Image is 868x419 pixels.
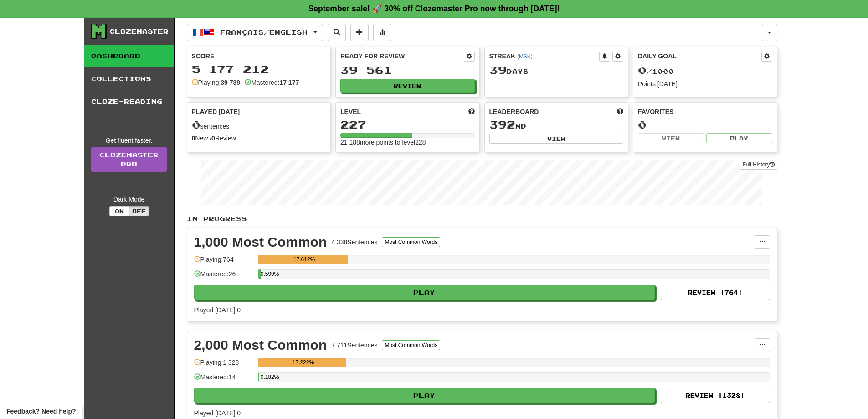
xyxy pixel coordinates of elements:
[192,134,326,143] div: New / Review
[638,67,674,75] span: / 1000
[187,24,323,41] button: Français/English
[740,160,777,170] button: Full History
[192,118,200,131] span: 0
[340,79,475,93] button: Review
[194,358,253,373] div: Playing: 1 328
[91,195,167,204] div: Dark Mode
[109,206,129,216] button: On
[638,119,772,130] div: 0
[261,255,348,264] div: 17.612%
[382,340,440,350] button: Most Common Words
[109,27,169,36] div: Clozemaster
[489,134,624,144] button: View
[129,206,149,216] button: Off
[489,64,624,76] div: Day s
[192,107,240,116] span: Played [DATE]
[489,119,624,131] div: nd
[706,133,772,143] button: Play
[661,388,770,403] button: Review (1328)
[638,52,761,62] div: Daily Goal
[331,341,377,350] div: 7 711 Sentences
[638,79,772,88] div: Points [DATE]
[91,136,167,145] div: Get fluent faster.
[638,63,647,76] span: 0
[350,24,369,41] button: Add sentence to collection
[517,53,533,60] a: (MSK)
[194,372,253,388] div: Mastered: 14
[468,107,475,116] span: Score more points to level up
[340,64,475,76] div: 39 561
[192,119,326,131] div: sentences
[328,24,346,41] button: Search sentences
[638,133,704,143] button: View
[194,255,253,270] div: Playing: 764
[187,214,777,223] p: In Progress
[331,238,377,247] div: 4 338 Sentences
[192,52,326,61] div: Score
[194,269,253,285] div: Mastered: 26
[192,134,195,142] strong: 0
[661,285,770,300] button: Review (764)
[245,78,299,87] div: Mastered:
[340,52,464,61] div: Ready for Review
[84,90,174,113] a: Cloze-Reading
[91,147,167,172] a: ClozemasterPro
[6,407,76,416] span: Open feedback widget
[382,237,440,247] button: Most Common Words
[489,52,600,61] div: Streak
[638,107,772,116] div: Favorites
[194,235,327,249] div: 1,000 Most Common
[373,24,391,41] button: More stats
[194,409,241,417] span: Played [DATE]: 0
[211,134,215,142] strong: 0
[192,63,326,75] div: 5 177 212
[84,45,174,67] a: Dashboard
[261,358,346,367] div: 17.222%
[84,67,174,90] a: Collections
[194,306,241,314] span: Played [DATE]: 0
[489,118,515,131] span: 392
[221,79,240,86] strong: 39 739
[340,107,361,116] span: Level
[489,63,507,76] span: 39
[194,338,327,352] div: 2,000 Most Common
[617,107,623,116] span: This week in points, UTC
[308,4,560,13] strong: September sale! 🚀 30% off Clozemaster Pro now through [DATE]!
[340,119,475,130] div: 227
[194,388,655,403] button: Play
[340,138,475,147] div: 21 188 more points to level 228
[220,28,308,36] span: Français / English
[279,79,299,86] strong: 17 177
[192,78,241,87] div: Playing:
[489,107,539,116] span: Leaderboard
[194,285,655,300] button: Play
